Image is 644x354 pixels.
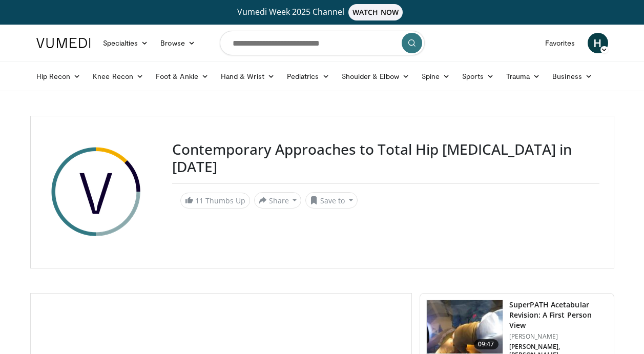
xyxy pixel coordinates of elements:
a: Trauma [500,66,547,87]
a: Specialties [97,33,155,53]
a: Business [546,66,598,87]
button: Share [254,192,302,209]
a: 11 Thumbs Up [180,193,250,209]
span: 09:47 [474,339,498,349]
a: H [588,33,608,53]
a: Spine [416,66,456,87]
a: Hand & Wrist [215,66,281,87]
h3: Contemporary Approaches to Total Hip [MEDICAL_DATA] in [DATE] [172,141,599,175]
input: Search topics, interventions [220,31,425,55]
button: Save to [305,192,358,209]
a: Hip Recon [30,66,87,87]
a: Foot & Ankle [150,66,215,87]
a: Browse [154,33,201,53]
a: Vumedi Week 2025 ChannelWATCH NOW [38,4,607,20]
img: 1d47900c-a171-4827-b4b6-12ffea8504ee.150x105_q85_crop-smart_upscale.jpg [427,300,503,353]
a: Pediatrics [281,66,336,87]
h3: SuperPATH Acetabular Revision: A First Person View [509,300,608,330]
span: 11 [195,196,203,205]
p: [PERSON_NAME] [509,332,608,341]
span: WATCH NOW [348,4,403,20]
a: Shoulder & Elbow [336,66,416,87]
a: Knee Recon [87,66,150,87]
img: VuMedi Logo [36,38,91,48]
a: Favorites [539,33,581,53]
a: Sports [456,66,500,87]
